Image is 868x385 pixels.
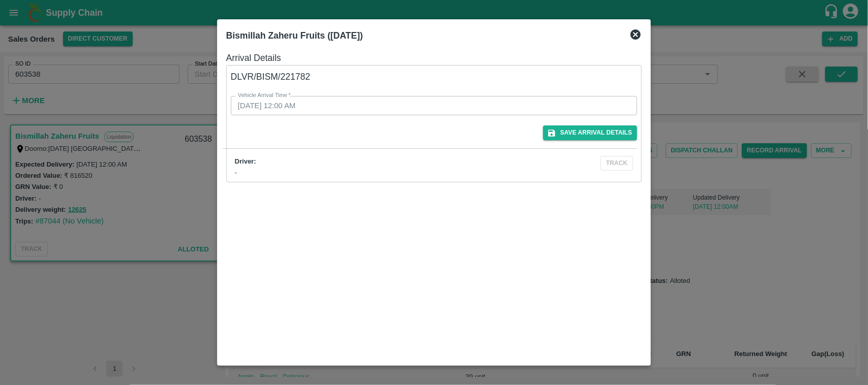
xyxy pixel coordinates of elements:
button: Save Arrival Details [543,125,637,140]
h6: Arrival Details [226,51,642,65]
label: Vehicle Arrival Time [238,91,291,100]
label: - [235,169,237,176]
h6: DLVR/BISM/221782 [231,70,638,84]
div: Driver: [235,157,532,167]
b: Bismillah Zaheru Fruits ([DATE]) [226,30,363,41]
input: Choose date, selected date is Aug 31, 2025 [231,96,631,115]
